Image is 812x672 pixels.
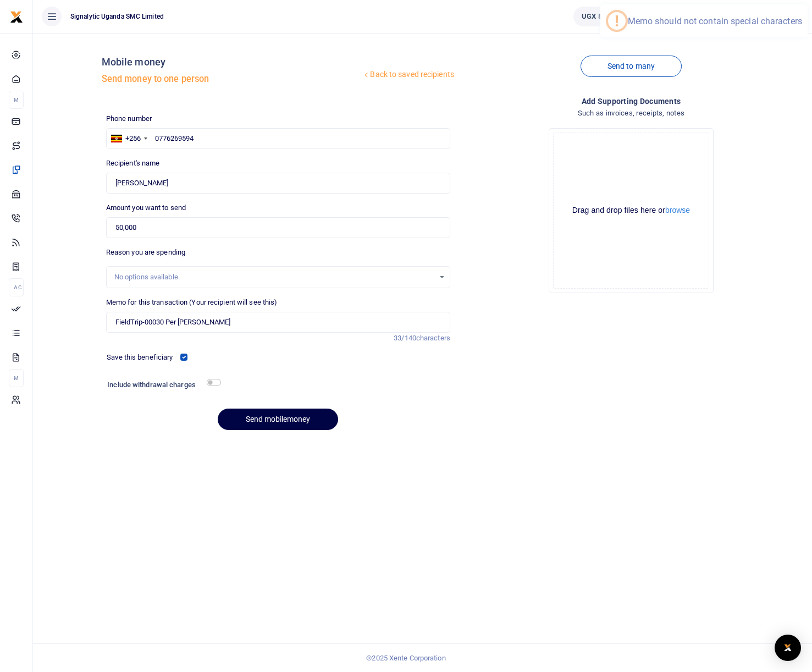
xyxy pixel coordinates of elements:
[106,113,152,124] label: Phone number
[125,133,141,144] div: +256
[554,205,709,216] div: Drag and drop files here or
[107,381,216,389] h6: Include withdrawal charges
[9,369,24,387] li: M
[628,16,802,26] div: Memo should not contain special characters
[10,10,23,24] img: logo-small
[581,56,682,77] a: Send to many
[106,297,278,308] label: Memo for this transaction (Your recipient will see this)
[106,173,450,194] input: Loading name...
[573,7,631,26] a: UGX 837,550
[106,312,450,333] input: Enter extra information
[459,95,803,107] h4: Add supporting Documents
[549,128,714,293] div: File Uploader
[775,635,801,661] div: Open Intercom Messenger
[665,206,690,214] button: browse
[394,334,416,342] span: 33/140
[106,128,450,149] input: Enter phone number
[582,11,623,22] span: UGX 837,550
[107,352,173,363] label: Save this beneficiary
[218,409,338,430] button: Send mobilemoney
[362,65,455,85] a: Back to saved recipients
[66,12,168,21] span: Signalytic Uganda SMC Limited
[569,7,636,26] li: Wallet ballance
[106,158,160,169] label: Recipient's name
[102,74,362,85] h5: Send money to one person
[106,217,450,238] input: UGX
[459,107,803,119] h4: Such as invoices, receipts, notes
[107,129,151,148] div: Uganda: +256
[9,278,24,296] li: Ac
[114,272,434,283] div: No options available.
[106,202,186,213] label: Amount you want to send
[9,91,24,109] li: M
[106,247,185,258] label: Reason you are spending
[102,56,362,68] h4: Mobile money
[416,334,450,342] span: characters
[10,12,23,20] a: logo-small logo-large logo-large
[615,12,619,30] div: !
